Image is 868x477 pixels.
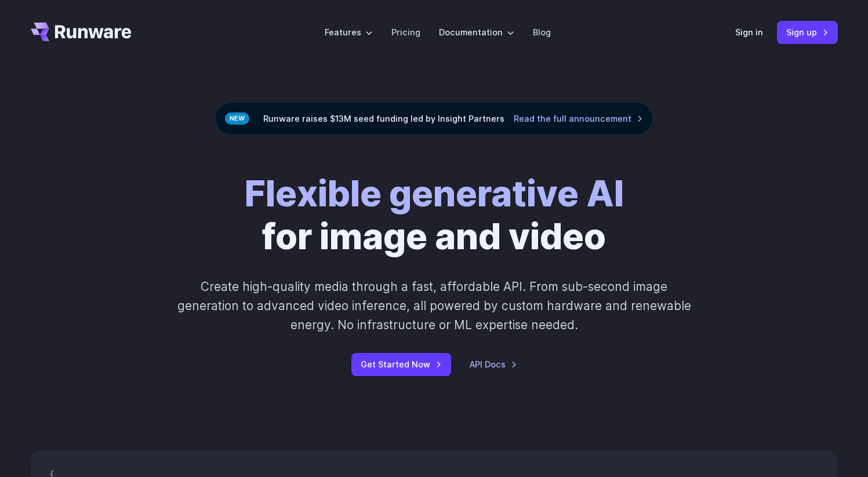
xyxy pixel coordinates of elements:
[533,26,551,39] a: Blog
[470,358,517,371] a: API Docs
[325,26,373,39] label: Features
[31,23,132,41] a: Go to /
[176,277,692,335] p: Create high-quality media through a fast, affordable API. From sub-second image generation to adv...
[514,112,643,125] a: Read the full announcement
[245,172,624,215] strong: Flexible generative AI
[735,26,763,39] a: Sign in
[215,102,653,135] div: Runware raises $13M seed funding led by Insight Partners
[245,172,624,258] h1: for image and video
[777,21,838,43] a: Sign up
[391,26,420,39] a: Pricing
[351,353,451,376] a: Get Started Now
[439,26,514,39] label: Documentation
